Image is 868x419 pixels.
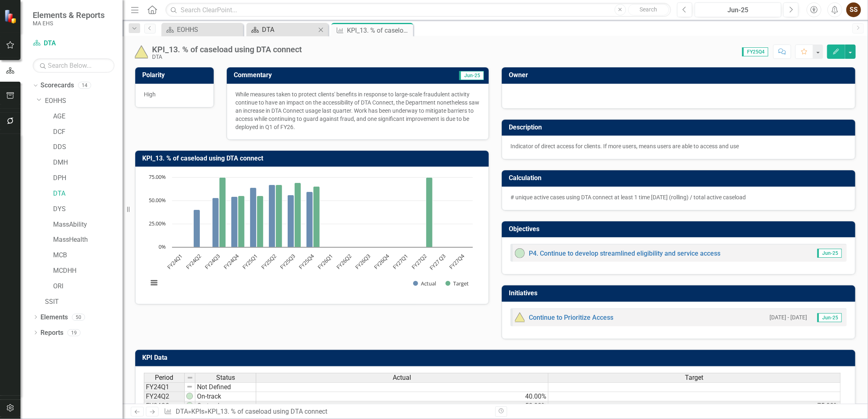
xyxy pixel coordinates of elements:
span: Actual [393,374,412,381]
path: FY24Q2, 40. Actual. [194,210,200,247]
h3: KPI Data [142,354,851,361]
img: p8JqxPHXvMQAAAABJRU5ErkJggg== [186,402,193,409]
div: KPI_13. % of caseload using DTA connect [152,45,302,54]
div: DTA [262,25,316,35]
a: DYS [53,205,123,214]
text: 50.00% [149,196,166,204]
div: 14 [78,82,91,89]
h3: Polarity [142,71,210,79]
span: Period [155,374,174,381]
span: Jun-25 [817,249,842,258]
input: Search Below... [33,58,114,73]
text: FY24Q2 [184,252,203,271]
h3: Objectives [509,225,851,233]
text: FY27Q1 [391,252,409,271]
div: 50 [72,314,85,321]
text: FY24Q4 [222,252,240,271]
a: DMH [53,158,123,167]
text: FY25Q1 [241,252,259,271]
text: Actual [421,280,436,287]
text: FY26Q3 [353,252,372,271]
button: View chart menu, Chart [148,277,160,289]
path: FY24Q3, 75. Target. [219,178,226,247]
a: MassHealth [53,235,123,245]
text: 0% [159,243,166,250]
path: FY25Q3, 69. Target. [295,183,301,247]
div: » » [164,407,489,417]
a: MassAbility [53,220,123,230]
a: ORI [53,282,123,291]
a: MCB [53,251,123,260]
td: FY24Q3 [144,401,185,411]
img: 8DAGhfEEPCf229AAAAAElFTkSuQmCC [186,383,193,390]
div: EOHHS [177,25,241,35]
text: FY25Q3 [278,252,297,271]
a: AGE [53,112,123,121]
td: Not Defined [195,382,256,392]
button: Jun-25 [695,2,781,17]
a: Scorecards [40,81,74,90]
span: High [144,91,156,98]
td: FY24Q2 [144,392,185,401]
div: KPI_13. % of caseload using DTA connect [208,408,327,415]
a: DTA [53,189,123,198]
img: At-risk [515,312,525,322]
text: FY25Q2 [260,252,278,271]
path: FY27Q2, 75. Target. [426,178,433,247]
button: SS [846,2,861,17]
path: FY25Q3, 56. Actual. [288,195,294,247]
button: Show Actual [413,280,436,287]
div: 19 [67,329,81,336]
td: 40.00% [256,392,548,401]
path: FY25Q2, 67. Actual. [269,185,275,247]
div: Chart. Highcharts interactive chart. [144,173,480,296]
a: SSIT [45,297,123,307]
path: FY24Q3, 53. Actual. [213,198,219,247]
a: MCDHH [53,266,123,276]
path: FY25Q4, 59.4. Actual. [306,192,313,247]
h3: Description [509,124,851,131]
span: FY25Q4 [742,47,768,56]
button: Search [628,4,669,16]
span: Elements & Reports [33,10,105,20]
text: FY26Q4 [372,252,391,271]
td: 53.00% [256,401,548,411]
img: At-risk [135,45,148,58]
text: FY27 Q3 [428,252,447,272]
input: Search ClearPoint... [166,3,671,17]
p: Indicator of direct access for clients. If more users, means users are able to access and use [510,142,847,150]
text: FY24Q3 [203,252,221,271]
td: On-track [195,401,256,411]
p: # unique active cases using DTA connect at least 1 time [DATE] (rolling) / total active caseload [510,193,847,201]
div: KPI_13. % of caseload using DTA connect [347,25,411,36]
td: FY24Q1 [144,382,185,392]
h3: Initiatives [509,290,851,297]
text: FY26Q2 [335,252,353,271]
text: FY24Q1 [166,252,184,271]
img: On-track [515,248,525,258]
a: DCF [53,127,123,137]
span: Search [640,6,657,13]
img: ClearPoint Strategy [4,9,18,24]
div: Jun-25 [698,5,779,15]
a: DTA [33,39,114,48]
h3: Calculation [509,174,851,182]
text: FY27Q4 [447,252,466,271]
path: FY25Q1, 55. Target. [257,196,264,247]
text: FY27Q2 [410,252,428,271]
text: 25.00% [149,220,166,227]
h3: KPI_13. % of caseload using DTA connect [142,155,485,162]
span: Jun-25 [459,71,484,80]
h3: Commentary [234,71,384,79]
a: DPH [53,174,123,183]
span: Target [685,374,704,381]
a: DTA [248,25,316,35]
text: Target [453,280,469,287]
h3: Owner [509,71,851,79]
a: Reports [40,328,63,338]
svg: Interactive chart [144,173,477,296]
td: 75.00% [548,401,841,411]
path: FY25Q1, 64. Actual. [250,188,257,247]
path: FY25Q2, 67. Target. [276,185,282,247]
path: FY24Q4, 54. Actual. [231,197,238,247]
